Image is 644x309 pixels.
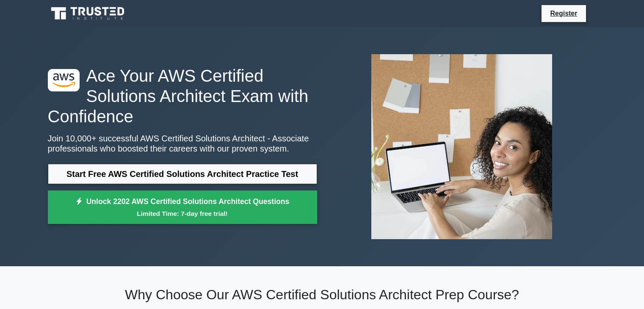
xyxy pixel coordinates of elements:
a: Unlock 2202 AWS Certified Solutions Architect QuestionsLimited Time: 7-day free trial! [48,190,317,224]
h2: Why Choose Our AWS Certified Solutions Architect Prep Course? [48,287,597,303]
p: Join 10,000+ successful AWS Certified Solutions Architect - Associate professionals who boosted t... [48,133,317,154]
h1: Ace Your AWS Certified Solutions Architect Exam with Confidence [48,66,317,127]
a: Start Free AWS Certified Solutions Architect Practice Test [48,164,317,184]
small: Limited Time: 7-day free trial! [58,209,307,218]
a: Register [545,8,582,19]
